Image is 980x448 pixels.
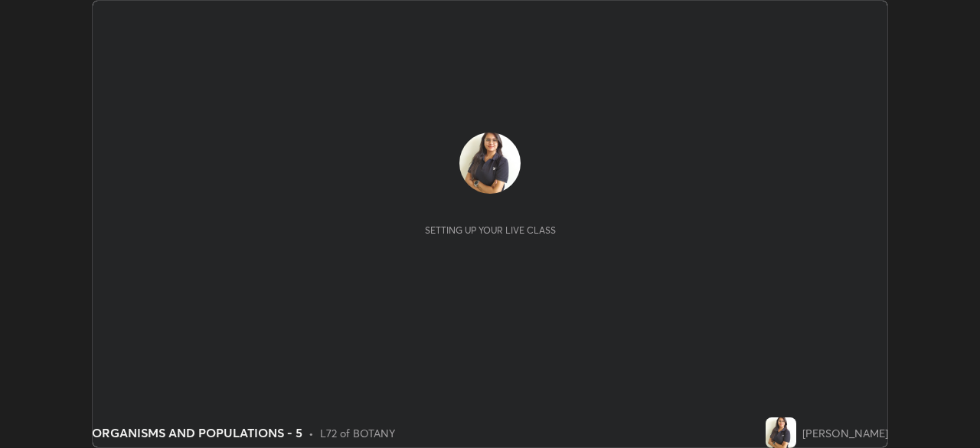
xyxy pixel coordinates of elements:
[425,224,556,236] div: Setting up your live class
[459,132,521,194] img: f4adf025211145d9951d015d8606b9d0.jpg
[92,423,302,442] div: ORGANISMS AND POPULATIONS - 5
[309,425,314,441] div: •
[320,425,395,441] div: L72 of BOTANY
[766,417,796,448] img: f4adf025211145d9951d015d8606b9d0.jpg
[802,425,888,441] div: [PERSON_NAME]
